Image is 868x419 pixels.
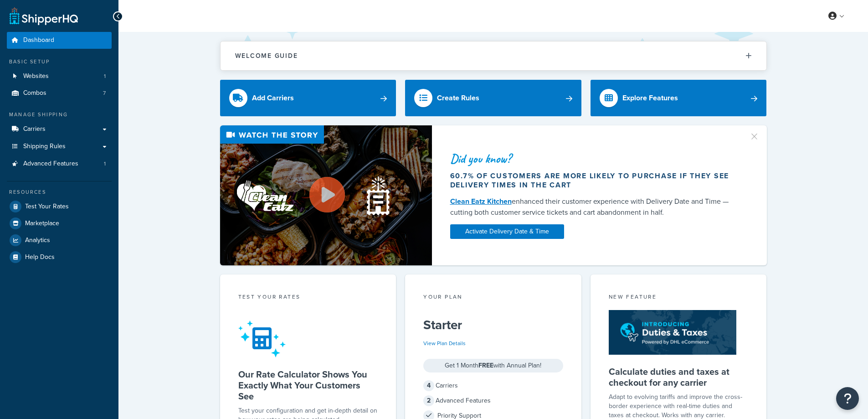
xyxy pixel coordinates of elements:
[423,318,563,332] h5: Starter
[423,293,563,303] div: Your Plan
[25,220,59,228] span: Marketplace
[7,85,112,102] li: Combos
[450,171,738,190] div: 60.7% of customers are more likely to purchase if they see delivery times in the cart
[7,232,112,248] a: Analytics
[220,80,396,116] a: Add Carriers
[423,339,466,347] a: View Plan Details
[7,155,112,172] a: Advanced Features1
[7,58,112,66] div: Basic Setup
[423,394,563,407] div: Advanced Features
[450,196,512,207] a: Clean Eatz Kitchen
[238,369,378,402] h5: Our Rate Calculator Shows You Exactly What Your Customers See
[7,155,112,172] li: Advanced Features
[478,361,493,370] strong: FREE
[7,188,112,196] div: Resources
[423,359,563,372] div: Get 1 Month with Annual Plan!
[252,92,294,104] div: Add Carriers
[23,36,54,44] span: Dashboard
[450,196,738,218] div: enhanced their customer experience with Delivery Date and Time — cutting both customer service ti...
[25,237,50,244] span: Analytics
[836,387,859,410] button: Open Resource Center
[25,203,69,211] span: Test Your Rates
[7,249,112,265] a: Help Docs
[450,224,564,239] a: Activate Delivery Date & Time
[405,80,581,116] a: Create Rules
[220,125,432,265] img: Video thumbnail
[238,293,378,303] div: Test your rates
[221,41,766,70] button: Welcome Guide
[7,68,112,85] a: Websites1
[23,143,66,150] span: Shipping Rules
[235,52,298,59] h2: Welcome Guide
[609,293,749,303] div: New Feature
[25,253,55,261] span: Help Docs
[591,80,767,116] a: Explore Features
[7,68,112,85] li: Websites
[23,160,78,168] span: Advanced Features
[437,92,479,104] div: Create Rules
[103,89,106,97] span: 7
[423,380,434,391] span: 4
[7,198,112,215] a: Test Your Rates
[622,92,678,104] div: Explore Features
[104,72,106,80] span: 1
[7,215,112,232] a: Marketplace
[450,152,738,165] div: Did you know?
[7,85,112,102] a: Combos7
[23,125,46,133] span: Carriers
[609,366,749,388] h5: Calculate duties and taxes at checkout for any carrier
[23,72,49,80] span: Websites
[423,395,434,406] span: 2
[7,32,112,49] a: Dashboard
[7,138,112,155] a: Shipping Rules
[7,111,112,119] div: Manage Shipping
[7,121,112,138] a: Carriers
[104,160,106,168] span: 1
[23,89,46,97] span: Combos
[423,379,563,392] div: Carriers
